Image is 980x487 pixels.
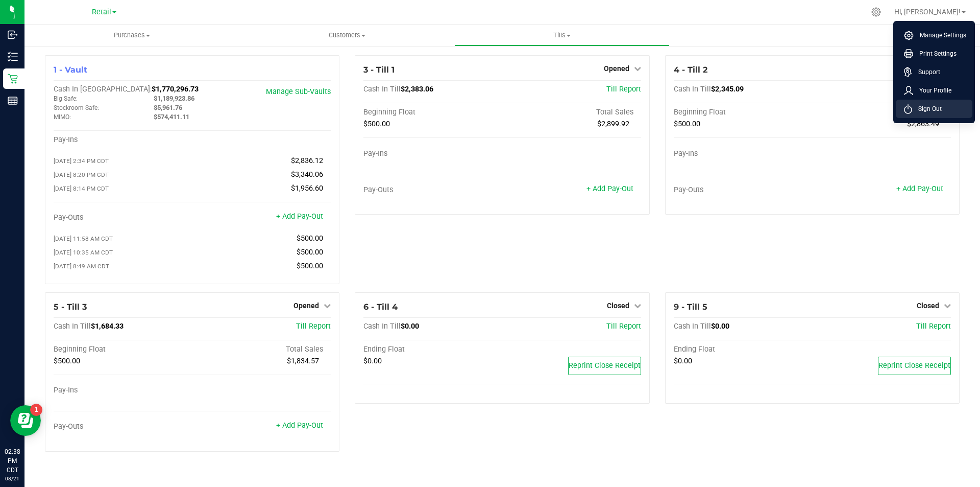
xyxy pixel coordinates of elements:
a: + Add Pay-Out [586,184,633,193]
span: $0.00 [401,322,419,331]
span: Till Report [606,322,641,331]
a: Tills [454,25,669,46]
div: Pay-Outs [363,185,502,195]
span: $2,863.49 [907,120,939,128]
span: $2,836.12 [291,156,323,165]
span: $500.00 [297,234,323,243]
span: Big Safe: [54,95,78,102]
span: 9 - Till 5 [674,302,707,312]
div: Pay-Outs [54,422,192,431]
span: $0.00 [674,357,692,365]
div: Total Sales [502,108,641,117]
span: Cash In Till [674,85,711,94]
div: Beginning Float [54,345,192,354]
p: 02:38 PM CDT [5,447,20,475]
span: $574,411.11 [154,113,189,121]
span: $500.00 [674,120,700,128]
div: Beginning Float [363,108,502,117]
span: Your Profile [913,85,951,96]
span: 3 - Till 1 [363,65,395,75]
span: MIMO: [54,113,71,121]
span: Sign Out [912,104,942,114]
a: Customers [239,25,454,46]
div: Beginning Float [674,108,813,117]
div: Total Sales [812,108,951,117]
div: Total Sales [192,345,331,354]
span: Closed [607,302,629,310]
span: $500.00 [363,120,390,128]
div: Pay-Outs [674,185,813,195]
span: [DATE] 8:20 PM CDT [54,171,109,178]
span: $2,899.92 [597,120,629,128]
span: [DATE] 8:14 PM CDT [54,185,109,192]
span: $5,961.76 [154,104,182,111]
span: 5 - Till 3 [54,302,87,312]
span: Opened [604,64,629,73]
a: + Add Pay-Out [896,184,943,193]
span: $1,684.33 [91,322,124,331]
span: 4 - Till 2 [674,65,707,75]
span: $0.00 [711,322,729,331]
span: Cash In Till [54,322,91,331]
span: [DATE] 11:58 AM CDT [54,235,113,242]
span: Print Settings [913,49,957,59]
a: Till Report [296,322,331,331]
span: [DATE] 10:35 AM CDT [54,249,113,256]
span: Purchases [24,31,239,40]
div: Pay-Ins [674,149,813,158]
button: Reprint Close Receipt [568,357,641,375]
span: Cash In Till [674,322,711,331]
iframe: Resource center unread badge [30,404,42,416]
a: Till Report [606,85,641,94]
span: $2,383.06 [401,85,433,94]
span: $1,770,296.73 [152,85,199,94]
span: Support [912,67,940,77]
inline-svg: Inbound [8,30,18,40]
span: $3,340.06 [291,170,323,179]
a: + Add Pay-Out [276,421,323,430]
span: Stockroom Safe: [54,104,99,111]
a: Till Report [916,322,951,331]
span: Tills [455,31,669,40]
span: Reprint Close Receipt [878,361,950,370]
span: 1 - Vault [54,65,87,75]
div: Ending Float [674,345,813,354]
button: Reprint Close Receipt [878,357,951,375]
inline-svg: Inventory [8,52,18,62]
p: 08/21 [5,475,20,482]
span: $500.00 [297,248,323,257]
span: $500.00 [54,357,80,365]
span: Closed [917,302,939,310]
span: [DATE] 8:49 AM CDT [54,263,109,270]
span: Reprint Close Receipt [569,361,641,370]
a: + Add Pay-Out [276,212,323,221]
span: [DATE] 2:34 PM CDT [54,157,109,165]
li: Sign Out [896,100,972,118]
span: Retail [92,8,111,16]
span: $1,189,923.86 [154,95,194,102]
span: Cash In Till [363,322,401,331]
span: $1,834.57 [287,357,319,365]
a: Manage Sub-Vaults [266,87,331,96]
a: Support [904,67,968,77]
inline-svg: Retail [8,74,18,84]
a: Purchases [24,25,239,46]
span: $0.00 [363,357,382,365]
span: $2,345.09 [711,85,744,94]
span: Cash In Till [363,85,401,94]
span: 6 - Till 4 [363,302,398,312]
span: Customers [240,31,454,40]
iframe: Resource center [10,405,41,436]
div: Pay-Ins [54,386,192,395]
span: Opened [293,302,319,310]
div: Manage settings [870,7,883,17]
div: Pay-Outs [54,213,192,222]
span: $1,956.60 [291,184,323,193]
span: $500.00 [297,262,323,270]
div: Pay-Ins [54,135,192,145]
div: Ending Float [363,345,502,354]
